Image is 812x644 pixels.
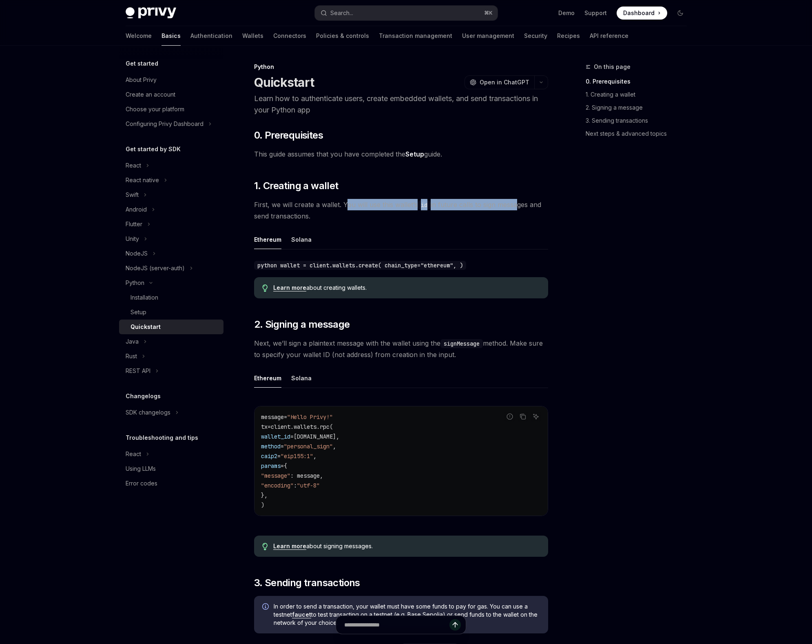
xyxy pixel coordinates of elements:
button: Toggle REST API section [119,364,223,378]
button: Toggle React section [119,447,223,461]
span: Next, we’ll sign a plaintext message with the wallet using the method. Make sure to specify your ... [254,337,548,360]
span: ⌘ K [484,10,493,16]
a: Policies & controls [316,26,369,46]
a: Create an account [119,87,223,102]
button: Toggle NodeJS (server-auth) section [119,261,223,276]
a: Basics [162,26,181,46]
div: Python [254,63,548,71]
span: { [284,462,287,470]
div: NodeJS (server-auth) [126,263,185,273]
h1: Quickstart [254,75,314,90]
span: params [261,462,281,470]
button: Toggle dark mode [674,7,687,20]
div: REST API [126,366,150,376]
a: Connectors [273,26,306,46]
div: React [126,449,141,459]
span: "utf-8" [297,482,320,489]
code: id [418,201,431,210]
span: "encoding" [261,482,294,489]
h5: Get started by SDK [126,144,181,154]
button: Send message [449,619,461,631]
button: Toggle React section [119,158,223,173]
a: About Privy [119,73,223,87]
h5: Troubleshooting and tips [126,433,198,443]
a: Setup [119,305,223,320]
button: Toggle Swift section [119,187,223,202]
span: , [313,452,316,460]
a: Choose your platform [119,102,223,117]
div: Swift [126,190,139,200]
span: , [333,443,336,450]
button: Report incorrect code [504,411,515,422]
a: Support [584,9,607,17]
div: Python [126,278,144,288]
button: Toggle SDK changelogs section [119,405,223,420]
span: 3. Sending transactions [254,576,360,589]
a: Demo [558,9,575,17]
a: Installation [119,290,223,305]
div: React [126,161,141,170]
span: "eip155:1" [281,452,313,460]
span: : message, [290,472,323,479]
svg: Tip [262,543,268,550]
h5: Changelogs [126,391,161,401]
a: 3. Sending transactions [586,114,693,127]
span: = [281,462,284,470]
div: Flutter [126,219,142,229]
span: "personal_sign" [284,443,333,450]
a: Learn more [273,543,306,550]
div: Unity [126,234,139,244]
span: }, [261,492,268,499]
span: First, we will create a wallet. You will use this wallet’s in future calls to sign messages and s... [254,199,548,222]
code: signMessage [440,339,483,348]
button: Toggle NodeJS section [119,246,223,261]
button: Open search [315,6,498,20]
div: Rust [126,351,137,361]
span: message [261,413,284,421]
span: 2. Signing a message [254,318,350,331]
div: Create an account [126,90,175,99]
span: = [281,443,284,450]
span: = [277,452,281,460]
div: about signing messages. [273,542,540,550]
span: tx [261,423,268,430]
span: client.wallets.rpc( [271,423,333,430]
a: Next steps & advanced topics [586,127,693,140]
span: = [290,433,294,440]
span: Dashboard [623,9,655,17]
span: On this page [594,62,631,72]
a: Setup [405,150,424,159]
button: Toggle Unity section [119,232,223,246]
button: Open in ChatGPT [465,75,534,89]
span: In order to send a transaction, your wallet must have some funds to pay for gas. You can use a te... [274,602,540,627]
button: Toggle Flutter section [119,217,223,232]
span: ) [261,501,264,509]
button: Copy the contents from the code block [518,411,528,422]
span: : [294,482,297,489]
span: This guide assumes that you have completed the guide. [254,148,548,160]
span: method [261,443,281,450]
span: 0. Prerequisites [254,129,323,142]
div: Using LLMs [126,464,156,474]
code: python wallet = client.wallets.create( chain_type="ethereum", ) [254,261,466,270]
div: SDK changelogs [126,408,170,417]
span: [DOMAIN_NAME], [294,433,339,440]
div: Setup [131,307,146,317]
span: wallet_id [261,433,290,440]
a: Using LLMs [119,461,223,476]
a: User management [462,26,514,46]
button: Toggle Python section [119,276,223,290]
a: faucet [292,611,311,618]
div: Java [126,337,139,346]
img: dark logo [126,7,176,19]
div: React native [126,175,159,185]
button: Toggle Java section [119,334,223,349]
div: Android [126,205,147,214]
div: About Privy [126,75,157,85]
a: Error codes [119,476,223,491]
a: 1. Creating a wallet [586,88,693,101]
a: API reference [590,26,628,46]
a: Learn more [273,284,306,291]
button: Toggle Configuring Privy Dashboard section [119,117,223,131]
div: Ethereum [254,368,281,388]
